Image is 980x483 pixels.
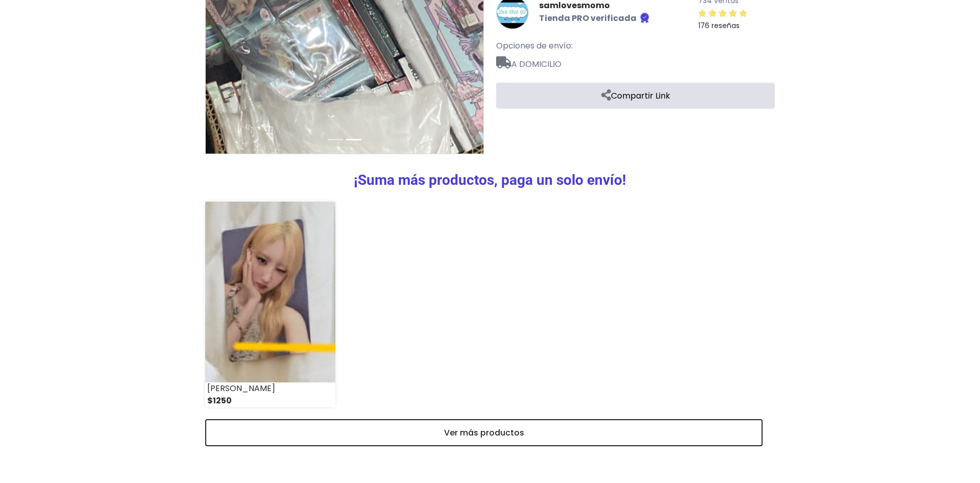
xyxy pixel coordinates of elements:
a: [PERSON_NAME] $1250 [205,202,335,407]
h3: ¡Suma más productos, paga un solo envío! [205,172,775,189]
span: Opciones de envío: [496,40,573,52]
div: 4.97 / 5 [698,7,747,19]
div: [PERSON_NAME] [205,382,335,395]
img: Diana Aguas [205,202,335,382]
img: Tienda verificada [639,12,651,24]
a: Ver más productos [205,419,763,446]
a: 176 reseñas [698,7,775,32]
small: 176 reseñas [698,20,740,31]
div: $1250 [205,395,335,407]
span: A DOMICILIO [496,52,775,70]
b: Tienda PRO verificada [539,13,636,25]
a: Compartir Link [496,83,775,109]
